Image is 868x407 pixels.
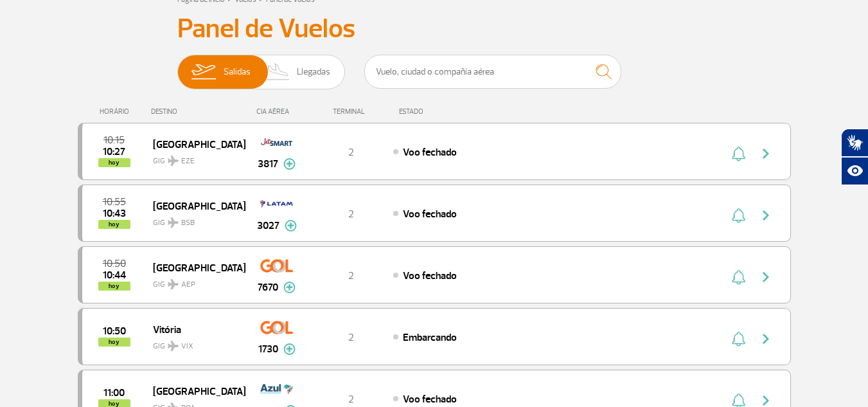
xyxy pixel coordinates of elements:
span: GIG [153,210,235,229]
span: 2 [348,331,354,344]
span: Embarcando [403,331,457,344]
img: mais-info-painel-voo.svg [283,343,296,355]
span: [GEOGRAPHIC_DATA] [153,259,235,276]
span: 2025-10-01 10:43:51 [103,209,126,218]
span: BSB [181,217,195,229]
img: sino-painel-voo.svg [732,331,745,347]
span: AEP [181,279,195,291]
span: [GEOGRAPHIC_DATA] [153,197,235,214]
span: Voo fechado [403,208,457,221]
img: destiny_airplane.svg [168,217,179,228]
span: Voo fechado [403,146,457,159]
span: 2025-10-01 10:50:00 [103,327,126,336]
div: HORÁRIO [82,107,152,116]
span: Voo fechado [403,269,457,282]
span: Salidas [224,55,251,89]
span: 2025-10-01 10:50:00 [103,259,126,268]
span: GIG [153,149,235,167]
span: VIX [181,341,193,352]
span: hoy [98,282,130,291]
img: sino-painel-voo.svg [732,146,745,161]
span: 3817 [258,156,278,172]
img: destiny_airplane.svg [168,279,179,289]
img: seta-direita-painel-voo.svg [758,269,774,285]
div: DESTINO [151,107,245,116]
img: sino-painel-voo.svg [732,208,745,223]
span: 2 [348,208,354,221]
span: 3027 [257,218,279,233]
span: hoy [98,220,130,229]
img: slider-embarque [183,55,224,89]
span: EZE [181,156,195,167]
img: destiny_airplane.svg [168,341,179,351]
img: mais-info-painel-voo.svg [283,158,296,170]
span: 2 [348,146,354,159]
span: GIG [153,272,235,291]
img: mais-info-painel-voo.svg [283,282,296,293]
button: Abrir recursos assistivos. [841,157,868,185]
span: hoy [98,338,130,347]
div: CIA AÉREA [245,107,309,116]
span: 2025-10-01 10:55:00 [103,197,126,206]
span: Vitória [153,321,235,338]
img: destiny_airplane.svg [168,156,179,166]
span: 2 [348,393,354,406]
img: seta-direita-painel-voo.svg [758,208,774,223]
span: 1730 [258,341,278,357]
span: hoy [98,158,130,167]
span: 2025-10-01 10:15:00 [103,136,125,145]
span: [GEOGRAPHIC_DATA] [153,136,235,152]
img: seta-direita-painel-voo.svg [758,146,774,161]
span: Voo fechado [403,393,457,406]
span: 2025-10-01 10:27:00 [103,147,125,156]
div: ESTADO [393,107,497,116]
div: Plugin de acessibilidade da Hand Talk. [841,129,868,185]
input: Vuelo, ciudad o compañía aérea [364,55,621,89]
img: slider-desembarque [260,55,297,89]
img: sino-painel-voo.svg [732,269,745,285]
span: 2025-10-01 11:00:00 [103,388,125,397]
button: Abrir tradutor de língua de sinais. [841,129,868,157]
span: 2025-10-01 10:44:17 [103,271,126,280]
span: 7670 [258,280,278,295]
div: TERMINAL [309,107,393,116]
h3: Panel de Vuelos [177,13,691,45]
span: [GEOGRAPHIC_DATA] [153,383,235,399]
img: mais-info-painel-voo.svg [285,220,297,231]
span: Llegadas [297,55,330,89]
img: seta-direita-painel-voo.svg [758,331,774,347]
span: 2 [348,269,354,282]
span: GIG [153,334,235,352]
